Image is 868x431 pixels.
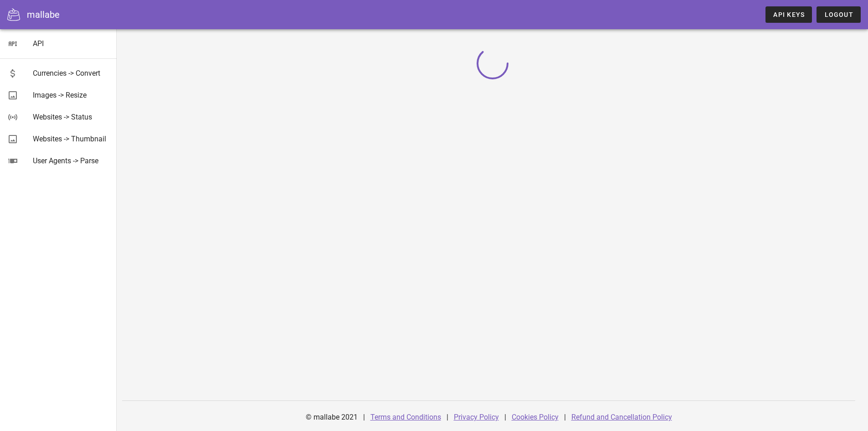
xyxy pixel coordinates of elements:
[504,406,506,428] div: |
[571,413,672,421] a: Refund and Cancellation Policy
[33,91,109,99] div: Images -> Resize
[370,413,441,421] a: Terms and Conditions
[33,135,109,143] div: Websites -> Thumbnail
[765,6,812,23] a: API Keys
[33,39,109,48] div: API
[33,113,109,121] div: Websites -> Status
[447,406,448,428] div: |
[773,11,805,18] span: API Keys
[564,406,566,428] div: |
[33,69,109,78] div: Currencies -> Convert
[363,406,365,428] div: |
[817,6,861,23] button: Logout
[512,413,559,421] a: Cookies Policy
[454,413,499,421] a: Privacy Policy
[300,406,363,428] div: © mallabe 2021
[27,8,60,21] div: mallabe
[33,156,109,165] div: User Agents -> Parse
[824,11,853,18] span: Logout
